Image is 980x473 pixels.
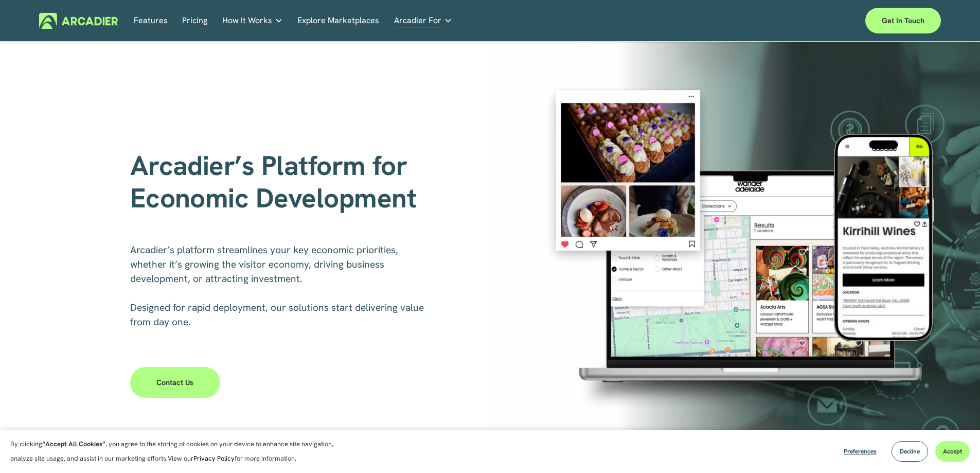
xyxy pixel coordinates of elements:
[222,13,283,29] a: folder dropdown
[130,367,220,398] a: Contact Us
[182,13,207,29] a: Pricing
[297,13,379,29] a: Explore Marketplaces
[394,13,441,28] span: Arcadier For
[42,440,105,448] strong: “Accept All Cookies”
[943,447,962,456] span: Accept
[394,13,452,29] a: folder dropdown
[39,13,118,29] img: Arcadier
[134,13,168,29] a: Features
[836,441,884,462] button: Preferences
[865,8,941,33] a: Get in touch
[935,441,970,462] button: Accept
[130,243,430,329] p: Arcadier’s platform streamlines your key economic priorities, whether it’s growing the visitor ec...
[892,441,928,462] button: Decline
[222,13,272,28] span: How It Works
[844,447,877,456] span: Preferences
[10,437,345,466] p: By clicking , you agree to the storing of cookies on your device to enhance site navigation, anal...
[130,301,426,328] span: Designed for rapid deployment, our solutions start delivering value from day one.
[193,454,235,463] a: Privacy Policy
[130,148,416,215] span: Arcadier’s Platform for Economic Development
[900,447,920,456] span: Decline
